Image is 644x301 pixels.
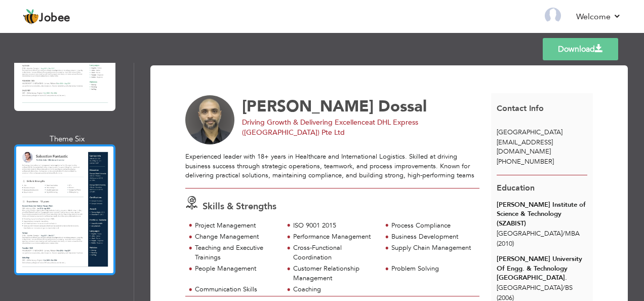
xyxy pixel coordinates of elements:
[23,9,70,25] a: Jobee
[195,264,277,274] div: People Management
[293,221,376,231] div: ISO 9001 2015
[293,232,376,242] div: Performance Management
[16,134,117,144] div: Theme Six
[391,243,474,253] div: Supply Chain Management
[39,13,70,24] span: Jobee
[185,152,480,180] div: Experienced leader with 18+ years in Healthcare and International Logistics. Skilled at driving b...
[497,283,573,292] span: [GEOGRAPHIC_DATA] BS
[391,264,474,274] div: Problem Solving
[293,285,376,294] div: Coaching
[23,9,39,25] img: jobee.io
[293,243,376,262] div: Cross-Functional Coordination
[497,229,580,238] span: [GEOGRAPHIC_DATA] MBA
[497,239,514,248] span: (2010)
[185,95,235,145] img: No image
[195,243,277,262] div: Teaching and Executive Trainings
[293,264,376,283] div: Customer Relationship Management
[195,232,277,242] div: Change Management
[195,285,277,294] div: Communication Skills
[562,229,565,238] span: /
[497,200,587,229] div: [PERSON_NAME] Institute of Science & Technology (SZABIST)
[378,96,427,117] span: Dossal
[242,118,418,137] span: at DHL Express ([GEOGRAPHIC_DATA]) Pte Ltd
[497,157,554,166] span: [PHONE_NUMBER]
[562,283,565,292] span: /
[576,11,621,23] a: Welcome
[543,38,618,60] a: Download
[391,232,474,242] div: Business Development
[497,138,553,157] span: [EMAIL_ADDRESS][DOMAIN_NAME]
[242,118,369,127] span: Driving Growth & Delivering Excellence
[195,221,277,231] div: Project Management
[242,96,374,117] span: [PERSON_NAME]
[203,200,276,213] span: Skills & Strengths
[497,182,535,194] span: Education
[497,103,544,114] span: Contact Info
[391,221,474,231] div: Process Compliance
[545,8,561,24] img: Profile Img
[497,254,587,283] div: [PERSON_NAME] University Of Engg. & Technology [GEOGRAPHIC_DATA].
[497,128,562,137] span: [GEOGRAPHIC_DATA]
